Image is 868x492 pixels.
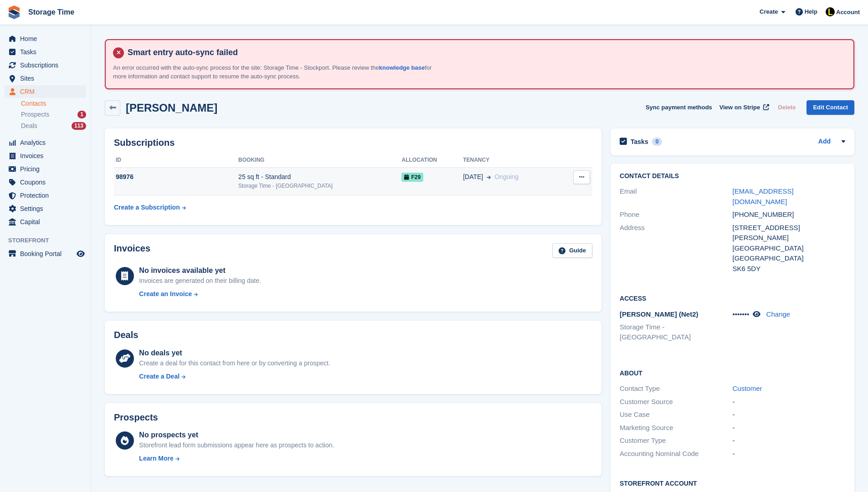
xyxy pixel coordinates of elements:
[805,7,817,16] span: Help
[5,32,86,45] a: menu
[114,330,138,340] h2: Deals
[139,372,180,381] div: Create a Deal
[733,264,845,274] div: SK6 5DY
[463,172,483,182] span: [DATE]
[5,176,86,189] a: menu
[826,7,835,16] img: Laaibah Sarwar
[20,46,75,58] span: Tasks
[716,100,771,115] a: View on Stripe
[620,397,732,407] div: Customer Source
[139,289,192,299] div: Create an Invoice
[733,436,845,446] div: -
[620,384,732,394] div: Contact Type
[5,46,86,58] a: menu
[20,136,75,149] span: Analytics
[719,103,760,112] span: View on Stripe
[733,210,845,220] div: [PHONE_NUMBER]
[5,215,86,228] a: menu
[620,173,845,180] h2: Contact Details
[20,59,75,72] span: Subscriptions
[5,85,86,98] a: menu
[401,173,423,182] span: F29
[646,100,712,115] button: Sync payment methods
[238,182,401,190] div: Storage Time - [GEOGRAPHIC_DATA]
[766,310,791,318] a: Change
[631,138,648,146] h2: Tasks
[114,199,186,216] a: Create a Subscription
[139,276,261,286] div: Invoices are generated on their billing date.
[21,122,37,130] span: Deals
[20,149,75,162] span: Invoices
[620,223,732,274] div: Address
[620,478,845,487] h2: Storefront Account
[652,138,663,146] div: 0
[620,436,732,446] div: Customer Type
[494,173,519,180] span: Ongoing
[77,111,86,118] div: 1
[379,64,425,71] a: knowledge base
[733,423,845,433] div: -
[552,243,592,258] a: Guide
[733,233,845,253] div: [PERSON_NAME][GEOGRAPHIC_DATA]
[733,310,750,318] span: •••••••
[21,99,86,108] a: Contacts
[75,248,86,259] a: Preview store
[8,236,91,245] span: Storefront
[5,163,86,175] a: menu
[114,138,592,148] h2: Subscriptions
[114,203,180,212] div: Create a Subscription
[20,163,75,175] span: Pricing
[72,122,86,130] div: 113
[139,348,330,359] div: No deals yet
[733,223,845,233] div: [STREET_ADDRESS]
[620,449,732,459] div: Accounting Nominal Code
[21,110,49,119] span: Prospects
[806,100,854,115] a: Edit Contact
[20,215,75,228] span: Capital
[401,153,463,168] th: Allocation
[238,153,401,168] th: Booking
[5,247,86,260] a: menu
[139,289,261,299] a: Create an Invoice
[463,153,559,168] th: Tenancy
[5,202,86,215] a: menu
[114,172,238,182] div: 98976
[139,454,334,463] a: Learn More
[5,72,86,85] a: menu
[620,410,732,420] div: Use Case
[20,85,75,98] span: CRM
[20,72,75,85] span: Sites
[139,430,334,441] div: No prospects yet
[733,397,845,407] div: -
[114,243,150,258] h2: Invoices
[733,187,794,205] a: [EMAIL_ADDRESS][DOMAIN_NAME]
[139,265,261,276] div: No invoices available yet
[836,8,860,17] span: Account
[620,310,699,318] span: [PERSON_NAME] (Net2)
[139,441,334,450] div: Storefront lead form submissions appear here as prospects to action.
[114,153,238,168] th: ID
[733,253,845,264] div: [GEOGRAPHIC_DATA]
[620,368,845,377] h2: About
[733,384,762,392] a: Customer
[139,359,330,368] div: Create a deal for this contact from here or by converting a prospect.
[7,5,21,19] img: stora-icon-8386f47178a22dfd0bd8f6a31ec36ba5ce8667c1dd55bd0f319d3a0aa187defe.svg
[774,100,799,115] button: Delete
[20,247,75,260] span: Booking Portal
[620,423,732,433] div: Marketing Source
[733,410,845,420] div: -
[620,186,732,207] div: Email
[5,189,86,202] a: menu
[114,412,158,423] h2: Prospects
[25,5,78,20] a: Storage Time
[21,121,86,131] a: Deals 113
[5,136,86,149] a: menu
[238,172,401,182] div: 25 sq ft - Standard
[760,7,778,16] span: Create
[620,322,732,343] li: Storage Time - [GEOGRAPHIC_DATA]
[733,449,845,459] div: -
[139,454,173,463] div: Learn More
[620,210,732,220] div: Phone
[20,189,75,202] span: Protection
[21,110,86,119] a: Prospects 1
